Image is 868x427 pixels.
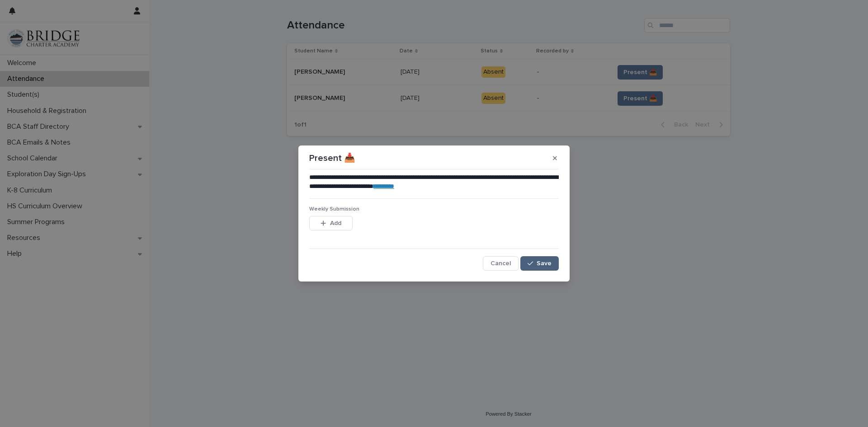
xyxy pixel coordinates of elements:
[483,256,519,271] button: Cancel
[309,153,355,164] p: Present 📥
[309,206,359,212] span: Weekly Submission
[309,216,353,230] button: Add
[330,220,341,226] span: Add
[520,256,559,271] button: Save
[537,260,552,267] span: Save
[491,260,511,267] span: Cancel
